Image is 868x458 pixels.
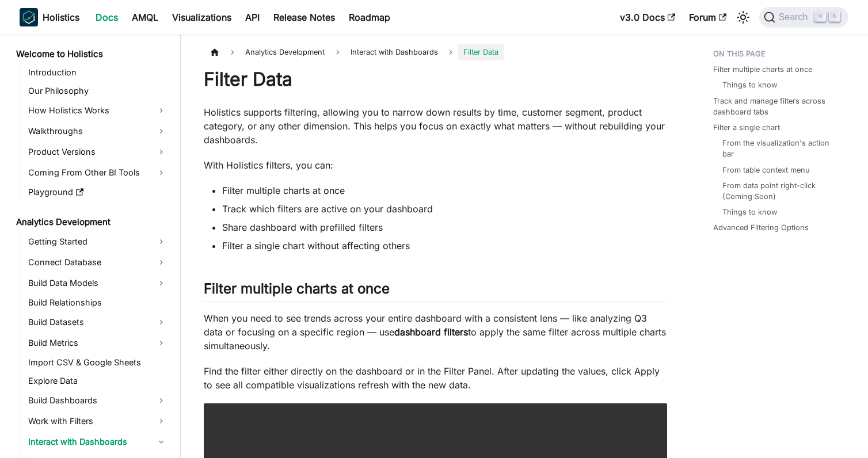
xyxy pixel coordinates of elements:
a: Interact with Dashboards [25,433,170,451]
p: Find the filter either directly on the dashboard or in the Filter Panel. After updating the value... [204,364,667,392]
li: Filter multiple charts at once [222,184,667,197]
a: Forum [682,8,733,26]
nav: Docs sidebar [8,35,181,458]
a: Explore Data [25,373,170,389]
a: Build Dashboards [25,391,170,410]
a: Advanced Filtering Options [713,222,809,233]
a: Things to know [722,207,777,217]
a: Walkthroughs [25,122,170,140]
nav: Breadcrumbs [204,44,667,60]
b: Holistics [43,10,79,24]
a: Getting Started [25,232,170,251]
a: Introduction [25,64,170,81]
a: Playground [25,184,170,200]
a: API [238,8,267,26]
p: When you need to see trends across your entire dashboard with a consistent lens — like analyzing ... [204,311,667,353]
p: Holistics supports filtering, allowing you to narrow down results by time, customer segment, prod... [204,105,667,147]
li: Filter a single chart without affecting others [222,239,667,253]
a: Roadmap [342,8,397,26]
kbd: K [829,12,840,22]
a: AMQL [125,8,165,26]
strong: dashboard filters [394,326,468,338]
a: From table context menu [722,165,810,175]
h1: Filter Data [204,68,667,91]
a: Docs [89,8,125,26]
a: Import CSV & Google Sheets [25,354,170,371]
a: From data point right-click (Coming Soon) [722,180,837,202]
a: HolisticsHolistics [20,8,79,26]
button: Search (Command+K) [759,7,848,28]
a: Coming From Other BI Tools [25,163,170,182]
a: Build Datasets [25,313,170,331]
a: Filter multiple charts at once [713,64,812,75]
a: Home page [204,44,226,60]
a: Analytics Development [13,214,170,230]
a: From the visualization's action bar [722,138,837,159]
p: With Holistics filters, you can: [204,158,667,172]
a: Filter a single chart [713,122,780,133]
h2: Filter multiple charts at once [204,280,667,302]
a: Our Philosophy [25,83,170,99]
a: Release Notes [267,8,342,26]
img: Holistics [20,8,38,26]
button: Switch between dark and light mode (currently light mode) [734,8,752,26]
span: Interact with Dashboards [345,44,444,60]
kbd: ⌘ [814,12,826,22]
li: Track which filters are active on your dashboard [222,202,667,216]
a: Visualizations [165,8,238,26]
a: Things to know [722,79,777,90]
span: Filter Data [458,44,504,60]
a: Work with Filters [25,412,170,430]
span: Search [775,12,815,22]
span: Analytics Development [239,44,330,60]
a: Connect Database [25,253,170,272]
a: Product Versions [25,143,170,161]
a: Build Relationships [25,295,170,311]
a: Build Metrics [25,334,170,352]
li: Share dashboard with prefilled filters [222,220,667,234]
a: Build Data Models [25,274,170,292]
a: Track and manage filters across dashboard tabs [713,96,842,117]
a: Welcome to Holistics [13,46,170,62]
a: v3.0 Docs [613,8,682,26]
a: How Holistics Works [25,101,170,120]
